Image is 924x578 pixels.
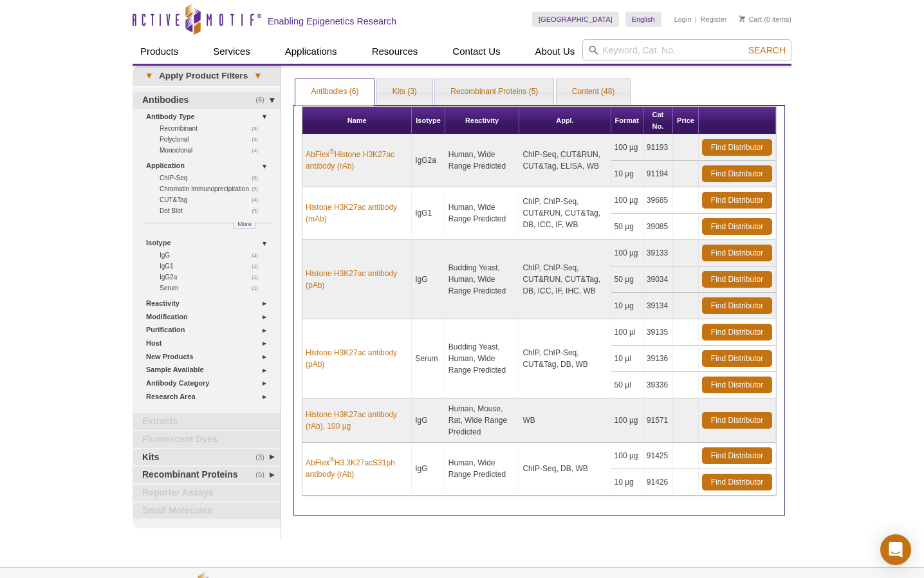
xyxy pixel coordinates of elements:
[329,456,334,463] sup: ®
[445,398,520,443] td: Human, Mouse, Rat, Wide Range Predicted
[160,205,265,216] a: (3)Dot Blot
[146,390,273,404] a: Research Area
[445,443,520,496] td: Human, Wide Range Predicted
[160,272,265,283] a: (1)IgG2a
[248,70,268,82] span: ▾
[160,194,265,205] a: (4)CUT&Tag
[139,70,159,82] span: ▾
[252,172,265,183] span: (5)
[160,283,265,294] a: (1)Serum
[643,240,673,266] td: 39133
[643,214,673,240] td: 39085
[133,485,281,501] a: Reporter Assays
[237,218,252,229] span: More
[160,134,265,145] a: (2)Polyclonal
[702,165,772,182] a: Find Distributor
[748,45,786,55] span: Search
[412,135,445,187] td: IgG2a
[702,245,772,261] a: Find Distributor
[445,107,520,135] th: Reactivity
[146,377,273,390] a: Antibody Category
[146,110,273,124] a: Antibody Type
[557,79,631,105] a: Content (48)
[611,107,643,135] th: Format
[435,79,553,105] a: Recombinant Proteins (5)
[306,347,408,370] a: Histone H3K27ac antibody (pAb)
[255,467,272,483] span: (5)
[702,324,772,340] a: Find Distributor
[160,172,265,183] a: (5)ChIP-Seq
[133,413,281,430] a: Extracts
[739,12,791,27] li: (0 items)
[702,377,772,393] a: Find Distributor
[611,135,643,161] td: 100 µg
[234,223,255,229] a: More
[702,218,772,235] a: Find Distributor
[133,92,281,109] a: (6)Antibodies
[611,319,643,346] td: 100 µl
[160,145,265,156] a: (1)Monoclonal
[702,139,772,156] a: Find Distributor
[252,283,265,294] span: (1)
[445,187,520,240] td: Human, Wide Range Predicted
[133,503,281,519] a: Small Molecules
[133,449,281,466] a: (3)Kits
[445,240,520,319] td: Budding Yeast, Human, Wide Range Predicted
[146,363,273,377] a: Sample Available
[519,107,611,135] th: Appl.
[702,474,772,490] a: Find Distributor
[643,187,673,214] td: 39685
[412,107,445,135] th: Isotype
[146,159,273,172] a: Application
[252,123,265,134] span: (3)
[252,272,265,283] span: (1)
[133,431,281,448] a: Fluorescent Dyes
[252,134,265,145] span: (2)
[412,240,445,319] td: IgG
[412,187,445,240] td: IgG1
[519,187,611,240] td: ChIP, ChIP-Seq, CUT&RUN, CUT&Tag, DB, ICC, IF, WB
[252,205,265,216] span: (3)
[146,323,273,337] a: Purification
[133,39,186,64] a: Products
[306,409,408,432] a: Histone H3K27ac antibody (rAb), 100 µg
[702,192,772,209] a: Find Distributor
[445,319,520,398] td: Budding Yeast, Human, Wide Range Predicted
[643,346,673,372] td: 39136
[695,12,697,27] li: |
[611,398,643,443] td: 100 µg
[611,161,643,187] td: 10 µg
[519,398,611,443] td: WB
[146,297,273,310] a: Reactivity
[519,135,611,187] td: ChIP-Seq, CUT&RUN, CUT&Tag, ELISA, WB
[643,398,673,443] td: 91571
[306,149,408,172] a: AbFlex®Histone H3K27ac antibody (rAb)
[252,183,265,194] span: (5)
[528,39,583,64] a: About Us
[702,447,772,464] a: Find Distributor
[582,39,791,61] input: Keyword, Cat. No.
[674,15,692,24] a: Login
[700,15,726,24] a: Register
[295,79,374,105] a: Antibodies (6)
[643,266,673,293] td: 39034
[643,469,673,496] td: 91426
[611,346,643,372] td: 10 µl
[412,443,445,496] td: IgG
[643,319,673,346] td: 39135
[302,107,412,135] th: Name
[160,261,265,272] a: (1)IgG1
[445,135,520,187] td: Human, Wide Range Predicted
[252,145,265,156] span: (1)
[611,443,643,469] td: 100 µg
[306,457,408,480] a: AbFlex®H3.3K27acS31ph antibody (rAb)
[412,398,445,443] td: IgG
[643,293,673,319] td: 39134
[255,449,272,466] span: (3)
[519,240,611,319] td: ChIP, ChIP-Seq, CUT&RUN, CUT&Tag, DB, ICC, IF, IHC, WB
[739,15,745,22] img: Your Cart
[133,66,281,86] a: ▾Apply Product Filters▾
[146,310,273,324] a: Modification
[519,319,611,398] td: ChIP, ChIP-Seq, CUT&Tag, DB, WB
[146,236,273,250] a: Isotype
